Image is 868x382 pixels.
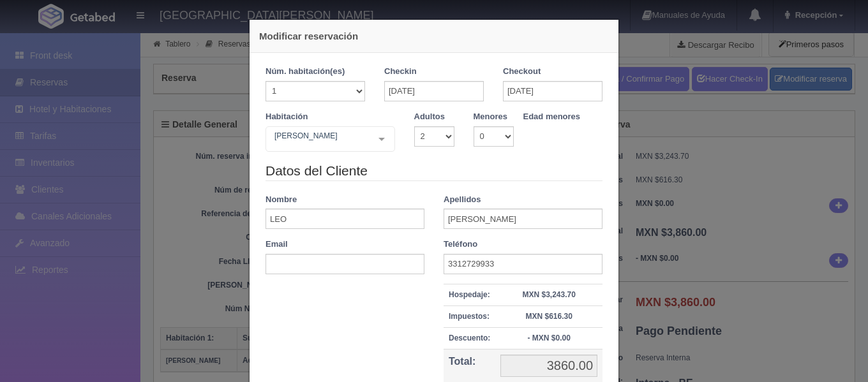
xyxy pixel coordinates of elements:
th: Descuento: [444,327,495,349]
th: Impuestos: [444,305,495,327]
input: Seleccionar hab. [271,129,279,150]
strong: - MXN $0.00 [527,334,570,342]
label: Menores [474,111,507,123]
label: Apellidos [444,194,481,206]
input: DD-MM-AAAA [384,81,484,101]
strong: MXN $3,243.70 [522,290,575,299]
label: Nombre [266,194,297,206]
label: Habitación [266,111,308,123]
label: Edad menores [523,111,581,123]
label: Teléfono [444,239,477,251]
span: [PERSON_NAME] [271,129,369,142]
label: Checkin [384,66,417,78]
label: Adultos [414,111,445,123]
label: Checkout [503,66,541,78]
label: Email [266,239,288,251]
th: Hospedaje: [444,284,495,305]
h4: Modificar reservación [259,29,609,43]
label: Núm. habitación(es) [266,66,345,78]
legend: Datos del Cliente [266,161,602,181]
input: DD-MM-AAAA [503,81,602,101]
strong: MXN $616.30 [525,312,572,321]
